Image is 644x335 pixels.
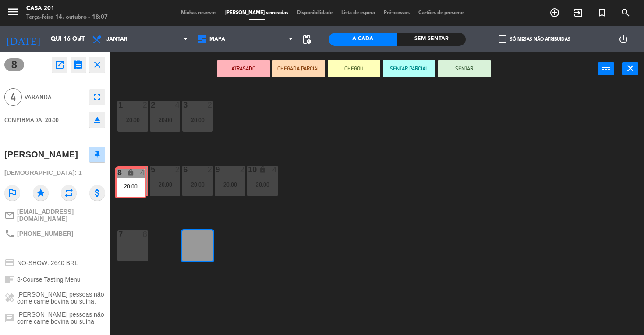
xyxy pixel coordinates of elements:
span: [PERSON_NAME] pessoas não come carne bovina ou suína. [17,291,105,305]
span: Jantar [106,36,127,42]
div: 7 [118,230,119,238]
span: Lista de espera [337,10,379,15]
span: 8-Course Tasting Menu [17,276,80,283]
span: 20:00 [45,116,59,123]
div: 1 [118,101,119,109]
span: [PERSON_NAME] pessoas não come carne bovina ou suína [17,311,105,325]
i: fullscreen [92,92,103,102]
button: menu [7,5,20,21]
button: SENTAR PARCIAL [383,60,435,77]
button: SENTAR [438,60,491,77]
a: mail_outline[EMAIL_ADDRESS][DOMAIN_NAME] [4,208,105,222]
div: 20:00 [182,117,213,123]
div: 4 [272,166,278,174]
button: CHEGOU [328,60,380,77]
i: chat [4,313,15,323]
i: close [92,59,103,70]
div: 9 [216,166,216,174]
span: Minhas reservas [177,10,221,15]
span: [PHONE_NUMBER] [17,230,73,237]
button: close [89,57,105,73]
span: 8 [4,58,24,71]
span: 4 [4,88,22,106]
i: add_circle_outline [549,7,560,18]
div: Casa 201 [26,4,108,13]
div: 20:00 [150,117,180,123]
i: chrome_reader_mode [4,274,15,285]
i: power_input [601,63,612,73]
div: 20:00 [215,181,245,188]
div: 2 [208,101,213,109]
span: [EMAIL_ADDRESS][DOMAIN_NAME] [17,208,105,222]
span: CONFIRMADA [4,116,42,123]
div: Terça-feira 14. outubro - 18:07 [26,13,108,22]
i: search [620,7,631,18]
div: 6 [183,166,184,174]
i: close [625,63,636,73]
div: 3 [183,101,184,109]
i: healing [4,293,15,303]
span: Pré-acessos [379,10,414,15]
i: credit_card [4,258,15,268]
i: turned_in_not [597,7,607,18]
div: 2 [208,166,213,174]
button: power_input [598,62,614,75]
div: 5 [151,166,151,174]
div: 20:00 [247,181,278,188]
div: 2 [175,166,180,174]
i: mail_outline [4,210,15,220]
div: 4 [175,101,180,109]
i: phone [4,228,15,239]
div: 2 [142,167,147,175]
div: 2 [240,166,245,174]
span: pending_actions [301,34,312,45]
i: attach_money [89,185,105,201]
span: check_box_outline_blank [499,35,506,43]
div: 20:00 [117,117,148,123]
i: receipt [73,59,84,70]
div: 20:00 [182,181,213,188]
div: 8 [143,230,148,238]
span: Disponibilidade [293,10,337,15]
i: lock [259,166,266,173]
i: exit_to_app [573,7,584,18]
div: [DEMOGRAPHIC_DATA]: 1 [4,165,105,181]
div: A cada [329,33,397,46]
div: 2 [143,101,148,109]
button: fullscreen [89,89,105,105]
span: NO-SHOW: 2640 BRL [17,259,78,266]
button: ATRASADO [217,60,270,77]
div: 20:00 [150,181,180,188]
button: CHEGADA PARCIAL [272,60,325,77]
span: Mapa [209,36,225,42]
button: eject [89,112,105,128]
span: [PERSON_NAME] semeadas [221,10,293,15]
label: Só mesas não atribuidas [499,35,570,43]
i: power_settings_new [618,34,629,45]
div: 2 [151,101,151,109]
div: Sem sentar [397,33,466,46]
i: outlined_flag [4,185,20,201]
span: Cartões de presente [414,10,468,15]
i: eject [92,115,103,125]
button: receipt [71,57,86,73]
span: Varanda [25,92,85,102]
i: menu [7,5,20,18]
i: star [33,185,49,201]
i: repeat [61,185,77,201]
i: arrow_drop_down [75,34,85,45]
button: open_in_new [52,57,67,73]
button: close [622,62,638,75]
div: [PERSON_NAME] [4,147,78,162]
i: open_in_new [54,59,65,70]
